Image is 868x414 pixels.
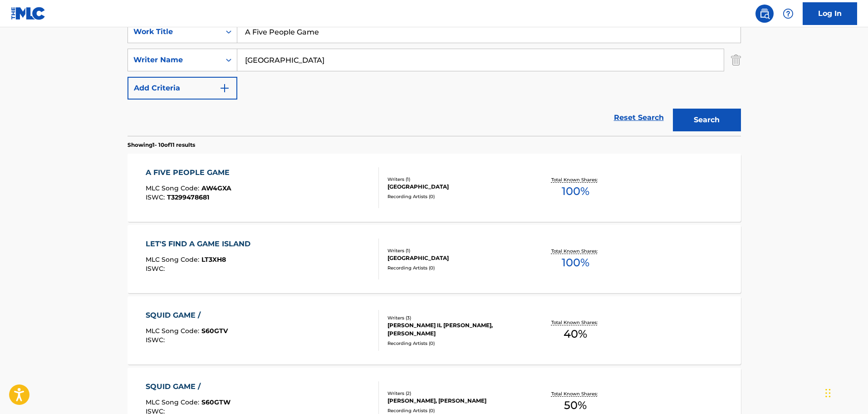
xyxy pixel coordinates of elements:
span: AW4GXA [201,184,231,192]
p: Total Known Shares: [551,248,600,254]
span: ISWC : [146,264,167,273]
span: 100 % [562,183,589,200]
span: MLC Song Code : [146,184,201,192]
span: MLC Song Code : [146,398,201,406]
img: search [759,8,770,19]
div: Writers ( 1 ) [387,247,525,254]
div: [PERSON_NAME], [PERSON_NAME] [387,397,525,405]
div: Writers ( 2 ) [387,390,525,397]
a: LET'S FIND A GAME ISLANDMLC Song Code:LT3XH8ISWC:Writers (1)[GEOGRAPHIC_DATA]Recording Artists (0... [128,225,741,293]
div: A FIVE PEOPLE GAME [146,167,234,178]
a: SQUID GAME /MLC Song Code:S60GTVISWC:Writers (3)[PERSON_NAME] IL [PERSON_NAME], [PERSON_NAME]Reco... [128,296,741,364]
a: Reset Search [609,108,668,128]
div: [GEOGRAPHIC_DATA] [387,254,525,262]
div: LET'S FIND A GAME ISLAND [146,239,255,249]
a: Public Search [755,5,774,23]
div: Writer Name [133,55,215,65]
div: Recording Artists ( 0 ) [387,264,525,271]
p: Showing 1 - 10 of 11 results [128,141,195,149]
button: Search [673,109,741,131]
span: S60GTV [201,327,228,335]
a: Log In [803,2,857,25]
div: Writers ( 1 ) [387,176,525,183]
div: SQUID GAME / [146,381,230,392]
div: Writers ( 3 ) [387,314,525,321]
span: LT3XH8 [201,255,226,264]
span: MLC Song Code : [146,327,201,335]
img: Delete Criterion [731,49,741,71]
div: Work Title [133,26,215,37]
a: A FIVE PEOPLE GAMEMLC Song Code:AW4GXAISWC:T3299478681Writers (1)[GEOGRAPHIC_DATA]Recording Artis... [128,154,741,222]
span: 40 % [564,326,587,342]
p: Total Known Shares: [551,176,600,183]
div: Recording Artists ( 0 ) [387,193,525,200]
div: Recording Artists ( 0 ) [387,340,525,347]
span: MLC Song Code : [146,255,201,264]
span: ISWC : [146,336,167,344]
div: Recording Artists ( 0 ) [387,407,525,414]
span: T3299478681 [167,193,209,201]
img: help [783,8,794,19]
span: 50 % [564,397,587,414]
form: Search Form [128,20,741,136]
div: Drag [825,379,831,407]
span: ISWC : [146,193,167,201]
span: S60GTW [201,398,230,406]
iframe: Chat Widget [823,370,868,414]
div: SQUID GAME / [146,310,228,321]
span: 100 % [562,254,589,271]
img: MLC Logo [11,7,46,20]
p: Total Known Shares: [551,319,600,326]
img: 9d2ae6d4665cec9f34b9.svg [219,83,230,94]
div: [PERSON_NAME] IL [PERSON_NAME], [PERSON_NAME] [387,321,525,338]
div: Help [779,5,797,23]
p: Total Known Shares: [551,390,600,397]
div: [GEOGRAPHIC_DATA] [387,183,525,191]
button: Add Criteria [128,77,237,100]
